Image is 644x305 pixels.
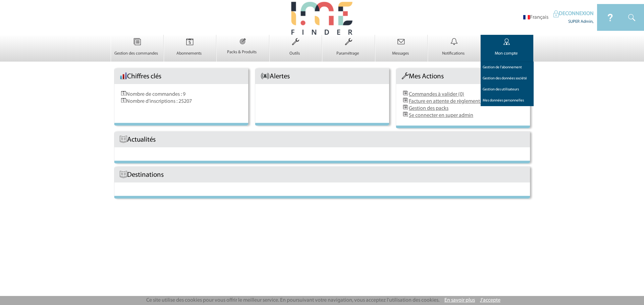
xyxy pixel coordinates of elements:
a: Mes données personnelles [481,95,534,106]
img: Outils.png [401,72,409,80]
img: histo.png [120,72,127,80]
a: Notifications [428,45,480,56]
a: Paramétrage [322,45,375,56]
p: Paramétrage [322,51,373,56]
a: DECONNEXION [553,11,594,16]
img: Livre.png [120,171,127,178]
a: Gestion des utilisateurs [481,84,534,95]
img: Paramétrage [335,35,362,49]
a: Gestion des packs [409,106,448,111]
a: En savoir plus [444,298,475,303]
p: Outils [270,51,320,56]
img: IDEAL Meetings & Events [624,4,644,31]
div: Nombre de commandes : 9 Nombre d'inscriptions : 25207 [114,84,248,118]
img: AlerteAccueil.png [261,72,270,80]
img: Packs & Produits [230,35,256,48]
a: Gestion de l'abonnement [481,62,534,73]
img: fr [523,15,530,19]
a: Packs & Produits [217,44,269,55]
img: Livre.png [120,136,127,143]
li: Français [523,14,548,21]
div: Chiffres clés [114,69,248,84]
a: Se connecter en super admin [409,113,473,118]
p: Gestion des commandes [111,51,162,56]
img: Abonnements [176,35,204,49]
img: Mon compte [493,35,521,49]
img: IDEAL Meetings & Events [597,4,624,31]
img: IDEAL Meetings & Events [553,10,559,17]
img: DemandeDeDevis.png [403,91,408,96]
p: Messages [375,51,426,56]
img: Gestion des commandes [123,35,151,49]
p: Packs & Produits [217,50,267,55]
p: Notifications [428,51,479,56]
a: Messages [375,45,428,56]
p: Abonnements [164,51,215,56]
div: Destinations [114,167,530,182]
img: Evenements.png [121,91,126,96]
a: Outils [270,45,322,56]
div: Actualités [114,132,530,147]
a: Facture en attente de règlement (0) [409,99,487,104]
img: Messages [387,35,415,49]
a: Mon compte [481,45,533,56]
img: DemandeDeDevis.png [403,105,408,110]
div: Alertes [255,69,389,84]
img: DemandeDeDevis.png [403,112,408,117]
div: SUPER Admin, [553,17,594,24]
a: Gestion des données société [481,73,534,84]
p: Mon compte [481,51,532,56]
img: Evenements.png [121,98,126,103]
a: J'accepte [480,298,500,303]
div: Mes Actions [396,69,530,84]
img: Notifications [440,35,468,49]
img: Outils [282,35,309,49]
a: Abonnements [164,45,216,56]
span: Ce site utilise des cookies pour vous offrir le meilleur service. En poursuivant votre navigation... [146,298,439,303]
a: Commandes à valider (0) [409,92,464,97]
img: DemandeDeDevis.png [403,98,408,103]
a: Gestion des commandes [111,45,163,56]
